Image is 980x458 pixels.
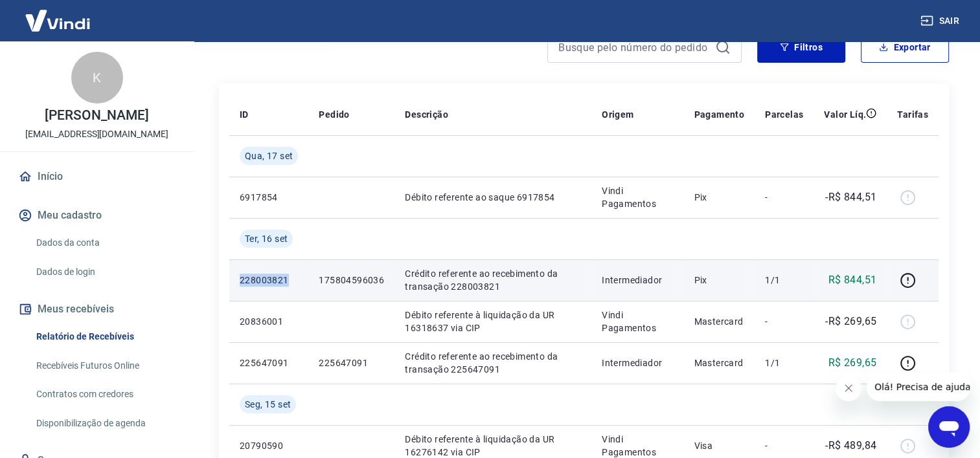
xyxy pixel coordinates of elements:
p: Crédito referente ao recebimento da transação 228003821 [405,267,581,293]
p: 20790590 [240,439,298,452]
p: ID [240,108,249,121]
p: 1/1 [765,274,803,287]
p: Parcelas [765,108,803,121]
p: R$ 844,51 [828,272,877,288]
p: Pedido [319,108,349,121]
a: Disponibilização de agenda [31,410,178,437]
a: Dados da conta [31,230,178,256]
p: - [765,191,803,204]
button: Sair [918,9,964,33]
p: 6917854 [240,191,298,204]
span: Qua, 17 set [245,149,293,162]
a: Contratos com credores [31,381,178,408]
p: [EMAIL_ADDRESS][DOMAIN_NAME] [25,127,168,141]
img: Vindi [16,1,100,40]
button: Exportar [861,32,949,63]
p: R$ 269,65 [828,355,877,371]
p: Vindi Pagamentos [602,184,673,210]
p: 1/1 [765,356,803,369]
p: -R$ 489,84 [825,438,876,453]
p: 228003821 [240,274,298,287]
button: Filtros [757,32,845,63]
iframe: Fechar mensagem [836,375,861,401]
span: Ter, 16 set [245,232,288,245]
p: Pagamento [694,108,744,121]
p: Descrição [405,108,448,121]
p: Origem [602,108,633,121]
p: Intermediador [602,356,673,369]
p: Mastercard [694,315,744,328]
p: Pix [694,274,744,287]
iframe: Botão para abrir a janela de mensagens [928,406,970,448]
p: Valor Líq. [824,108,866,121]
span: Olá! Precisa de ajuda? [8,9,109,19]
p: -R$ 269,65 [825,314,876,329]
a: Relatório de Recebíveis [31,323,178,350]
p: Vindi Pagamentos [602,309,673,334]
p: Visa [694,439,744,452]
p: - [765,315,803,328]
p: Mastercard [694,356,744,369]
button: Meus recebíveis [16,295,178,323]
p: Débito referente ao saque 6917854 [405,191,581,204]
input: Busque pelo número do pedido [558,38,710,57]
p: Pix [694,191,744,204]
p: [PERSON_NAME] [45,109,148,122]
p: 225647091 [319,356,384,369]
p: Crédito referente ao recebimento da transação 225647091 [405,350,581,376]
p: Intermediador [602,274,673,287]
span: Seg, 15 set [245,398,291,411]
p: - [765,439,803,452]
div: K [71,52,123,104]
a: Início [16,162,178,191]
p: -R$ 844,51 [825,190,876,205]
p: Tarifas [897,108,928,121]
button: Meu cadastro [16,201,178,230]
iframe: Mensagem da empresa [867,373,970,401]
p: 20836001 [240,315,298,328]
a: Dados de login [31,259,178,285]
p: 175804596036 [319,274,384,287]
a: Recebíveis Futuros Online [31,353,178,379]
p: 225647091 [240,356,298,369]
p: Débito referente à liquidação da UR 16318637 via CIP [405,309,581,334]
